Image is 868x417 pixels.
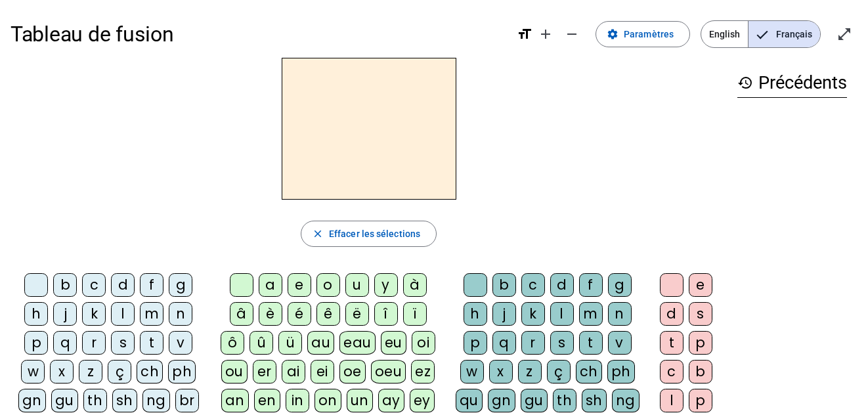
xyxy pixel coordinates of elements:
[737,75,753,91] mat-icon: history
[579,273,603,297] div: f
[111,331,135,355] div: s
[456,389,483,412] div: qu
[339,360,366,384] div: oe
[701,20,821,48] mat-button-toggle-group: Language selection
[608,273,632,297] div: g
[316,273,340,297] div: o
[596,21,690,47] button: Paramètres
[492,273,516,297] div: b
[169,302,192,326] div: n
[282,360,305,384] div: ai
[53,302,77,326] div: j
[345,302,369,326] div: ë
[607,360,635,384] div: ph
[550,302,574,326] div: l
[53,331,77,355] div: q
[521,302,545,326] div: k
[521,331,545,355] div: r
[660,331,684,355] div: t
[168,360,196,384] div: ph
[253,360,276,384] div: er
[564,26,580,42] mat-icon: remove
[112,389,137,412] div: sh
[378,389,404,412] div: ay
[221,331,244,355] div: ô
[579,302,603,326] div: m
[108,360,131,384] div: ç
[230,302,253,326] div: â
[403,302,427,326] div: ï
[411,360,435,384] div: ez
[345,273,369,297] div: u
[518,360,542,384] div: z
[576,360,602,384] div: ch
[221,360,248,384] div: ou
[749,21,820,47] span: Français
[607,28,618,40] mat-icon: settings
[579,331,603,355] div: t
[660,302,684,326] div: d
[547,360,571,384] div: ç
[11,13,506,55] h1: Tableau de fusion
[111,273,135,297] div: d
[137,360,163,384] div: ch
[689,360,712,384] div: b
[140,302,163,326] div: m
[53,273,77,297] div: b
[79,360,102,384] div: z
[521,389,548,412] div: gu
[689,389,712,412] div: p
[169,331,192,355] div: v
[24,302,48,326] div: h
[259,302,282,326] div: è
[339,331,376,355] div: eau
[140,273,163,297] div: f
[460,360,484,384] div: w
[689,331,712,355] div: p
[278,331,302,355] div: ü
[140,331,163,355] div: t
[315,389,341,412] div: on
[111,302,135,326] div: l
[412,331,435,355] div: oi
[329,226,420,242] span: Effacer les sélections
[492,302,516,326] div: j
[410,389,435,412] div: ey
[559,21,585,47] button: Diminuer la taille de la police
[689,302,712,326] div: s
[82,331,106,355] div: r
[288,273,311,297] div: e
[538,26,553,42] mat-icon: add
[371,360,406,384] div: oeu
[689,273,712,297] div: e
[381,331,406,355] div: eu
[50,360,74,384] div: x
[254,389,280,412] div: en
[608,302,632,326] div: n
[831,21,857,47] button: Entrer en plein écran
[142,389,170,412] div: ng
[521,273,545,297] div: c
[18,389,46,412] div: gn
[21,360,45,384] div: w
[550,331,574,355] div: s
[221,389,249,412] div: an
[836,26,852,42] mat-icon: open_in_full
[83,389,107,412] div: th
[582,389,607,412] div: sh
[175,389,199,412] div: br
[660,360,684,384] div: c
[286,389,309,412] div: in
[701,21,748,47] span: English
[307,331,334,355] div: au
[464,331,487,355] div: p
[250,331,273,355] div: û
[403,273,427,297] div: à
[550,273,574,297] div: d
[488,389,515,412] div: gn
[489,360,513,384] div: x
[660,389,684,412] div: l
[608,331,632,355] div: v
[82,302,106,326] div: k
[532,21,559,47] button: Augmenter la taille de la police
